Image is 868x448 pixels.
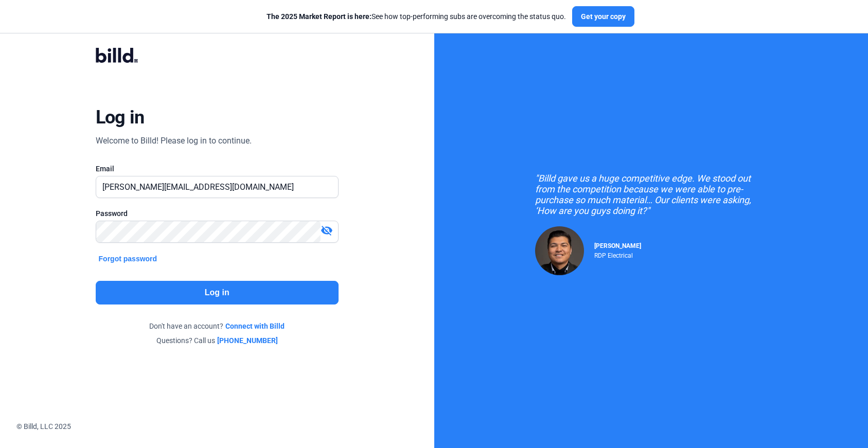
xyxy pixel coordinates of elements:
[96,253,161,264] button: Forgot password
[572,6,634,27] button: Get your copy
[535,173,767,216] div: "Billd gave us a huge competitive edge. We stood out from the competition because we were able to...
[225,321,285,331] a: Connect with Billd
[217,335,278,346] a: [PHONE_NUMBER]
[535,226,584,275] img: Raul Pacheco
[96,281,339,304] button: Log in
[594,242,641,249] span: [PERSON_NAME]
[96,335,339,346] div: Questions? Call us
[267,11,566,22] div: See how top-performing subs are overcoming the status quo.
[96,106,145,129] div: Log in
[96,135,252,147] div: Welcome to Billd! Please log in to continue.
[321,224,333,237] mat-icon: visibility_off
[96,321,339,331] div: Don't have an account?
[96,208,339,219] div: Password
[267,12,371,21] span: The 2025 Market Report is here:
[96,164,339,174] div: Email
[594,249,641,259] div: RDP Electrical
